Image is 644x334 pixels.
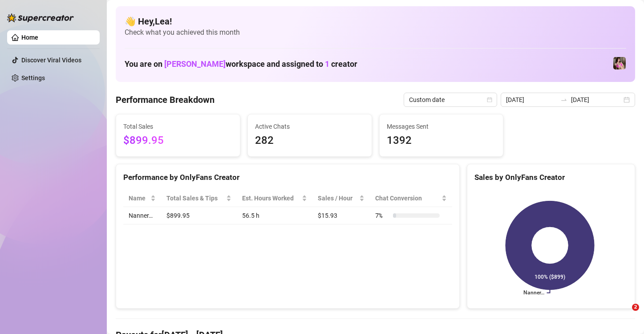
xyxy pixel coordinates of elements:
[387,132,496,149] span: 1392
[116,94,215,106] h4: Performance Breakdown
[523,290,544,296] text: Nanner…
[161,207,236,224] td: $899.95
[255,132,365,149] span: 282
[474,171,628,183] div: Sales by OnlyFans Creator
[21,34,38,41] a: Home
[123,132,233,149] span: $899.95
[21,74,45,81] a: Settings
[125,15,626,28] h4: 👋 Hey, Lea !
[161,190,236,207] th: Total Sales & Tips
[370,190,452,207] th: Chat Conversion
[21,57,81,64] a: Discover Viral Videos
[255,122,365,131] span: Active Chats
[164,59,226,69] span: [PERSON_NAME]
[487,97,492,102] span: calendar
[632,304,639,311] span: 2
[123,190,161,207] th: Name
[409,93,492,106] span: Custom date
[560,96,567,103] span: to
[571,95,622,105] input: End date
[242,193,300,203] div: Est. Hours Worked
[123,207,161,224] td: Nanner…
[318,193,357,203] span: Sales / Hour
[237,207,312,224] td: 56.5 h
[129,193,149,203] span: Name
[312,207,370,224] td: $15.93
[125,59,357,69] h1: You are on workspace and assigned to creator
[560,96,567,103] span: swap-right
[7,13,74,22] img: logo-BBDzfeDw.svg
[614,304,635,325] iframe: Intercom live chat
[375,193,440,203] span: Chat Conversion
[375,211,389,220] span: 7 %
[613,57,626,69] img: Nanner
[387,122,496,131] span: Messages Sent
[166,193,224,203] span: Total Sales & Tips
[325,59,329,69] span: 1
[125,28,626,37] span: Check what you achieved this month
[123,122,233,131] span: Total Sales
[312,190,370,207] th: Sales / Hour
[123,171,452,183] div: Performance by OnlyFans Creator
[506,95,557,105] input: Start date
